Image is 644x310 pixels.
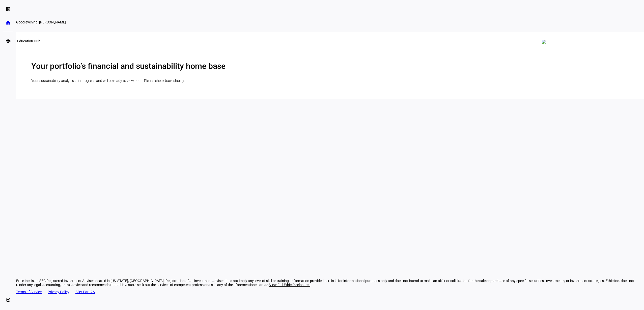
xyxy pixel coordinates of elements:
[16,279,644,287] div: Ethic Inc. is an SEC Registered Investment Adviser located in [US_STATE], [GEOGRAPHIC_DATA]. Regi...
[6,39,11,44] eth-mat-symbol: school
[31,61,629,71] h2: Your portfolio’s financial and sustainability home base
[48,290,69,294] a: Privacy Policy
[269,283,310,287] span: View Full Ethic Disclosures
[6,20,11,25] eth-mat-symbol: home
[16,20,319,24] div: Good evening, Jeff
[31,78,629,84] p: Your sustainability analysis is in progress and will be ready to view soon. Please check back sho...
[6,297,11,302] eth-mat-symbol: account_circle
[15,38,42,44] div: Education Hub
[3,18,13,28] a: home
[16,290,42,294] a: Terms of Service
[75,290,95,294] a: ADV Part 2A
[6,7,11,12] eth-mat-symbol: left_panel_open
[542,40,621,44] img: dashboard-multi-overview.svg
